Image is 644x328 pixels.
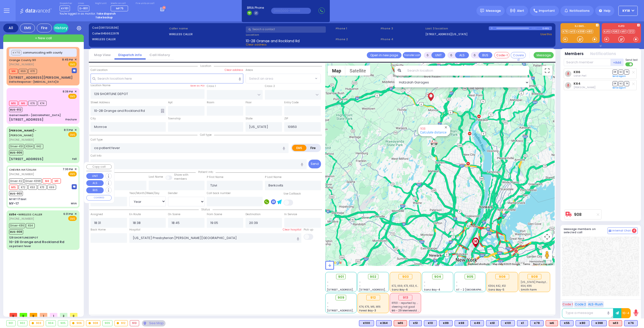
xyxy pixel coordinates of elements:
span: Alert [517,9,524,13]
div: 908 [528,274,541,279]
span: K53 [28,185,37,190]
span: 6:31 PM [63,212,73,216]
label: Room [207,101,214,105]
a: 1212 [627,30,635,33]
span: EMS [68,171,77,176]
span: ✕ [74,128,77,132]
button: Code 1 [562,301,573,307]
span: EMS [68,62,77,67]
div: Delta Response - [MEDICAL_DATA] D [9,80,59,84]
div: MVA [71,202,77,205]
button: Map camera controls [542,232,552,242]
span: 3 [60,313,67,317]
span: EMS [68,216,77,221]
button: Copy call [86,164,112,169]
span: BUS-903 [9,191,23,196]
label: Caller name [169,26,244,31]
label: WIRELESS CALLER [169,32,244,36]
img: message-box.svg [72,68,77,73]
a: Send again [613,75,626,78]
label: Call Location [91,68,108,72]
span: - [456,280,458,284]
button: Show satellite imagery [345,66,370,76]
span: M11 [52,178,61,183]
img: Logo [20,8,53,14]
span: - [359,284,361,288]
label: Last 3 location [425,26,489,31]
label: Night unit [95,2,106,5]
div: 908 [430,139,438,145]
span: 8:45 PM [62,58,73,62]
button: UNIT [431,52,445,58]
span: AT - 2 [GEOGRAPHIC_DATA] [456,288,493,292]
span: 1 [50,313,57,317]
span: 8:11 PM [64,128,73,132]
a: Open this area in Google Maps (opens a new window) [327,259,343,266]
input: Search location here [91,74,244,83]
button: UNIT [86,173,104,179]
span: BRIA Phone [247,6,264,10]
button: BUS [86,187,104,193]
div: All [3,24,18,32]
span: 905 [467,274,473,279]
span: Send text [625,58,638,62]
span: [STREET_ADDRESS][PERSON_NAME] [327,309,375,312]
span: K70 [28,69,37,74]
a: Map View [90,53,114,57]
span: K69 [47,185,56,190]
span: Status [199,208,213,211]
div: BLS [591,320,607,326]
span: BG - 29 Merriewold S. [392,309,420,312]
div: 10-28 Orange and Rockland Rd [9,240,64,245]
span: 7:30 PM [63,167,73,171]
span: Internal Chat [612,229,631,232]
span: DR [613,81,618,86]
span: M6 [19,101,27,106]
label: Use Callback [284,192,301,196]
span: SO [618,81,623,86]
span: Forest Bay-3 [359,309,376,312]
span: 0 [30,313,37,317]
label: Medic on call [111,2,130,5]
span: BUS-908 [9,229,23,235]
span: Phone 1 [336,26,379,31]
div: 903 [398,274,412,279]
label: En Route [129,212,141,216]
button: ALS [86,180,104,186]
label: Assigned [91,212,103,216]
div: 906 [70,320,84,326]
label: Turn off text [625,62,633,67]
img: message.svg [480,9,484,13]
span: - [456,284,458,288]
span: [PHONE_NUMBER] [9,217,34,221]
div: BLS [376,320,392,326]
label: P First Name [207,175,223,179]
button: KY70 [11,50,21,55]
div: NY RT 17 East [9,197,26,201]
div: BLS [409,320,422,326]
span: TR [624,70,629,74]
span: Other building occupants [161,109,164,113]
span: [0817202536] [99,26,118,30]
span: M16 [9,101,18,106]
span: MF75 [116,6,124,10]
button: Members [565,51,584,57]
label: P Last Name [265,175,281,179]
div: NY-17 [9,201,19,206]
span: 0 [20,313,27,317]
button: BUS [478,52,492,58]
span: - [359,280,361,284]
span: - [424,284,425,288]
div: 913 [398,295,412,300]
button: Close [444,125,448,130]
h5: Message members on selected call [564,227,608,234]
span: - [327,284,329,288]
div: BLS [439,320,453,326]
span: EMS [68,94,77,99]
input: Search member [564,59,611,66]
strong: Take backup [95,16,113,19]
div: ca patient fever [9,244,31,248]
span: 0 [70,313,77,317]
div: ALS KJ [546,320,558,326]
span: 0 [10,313,17,317]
